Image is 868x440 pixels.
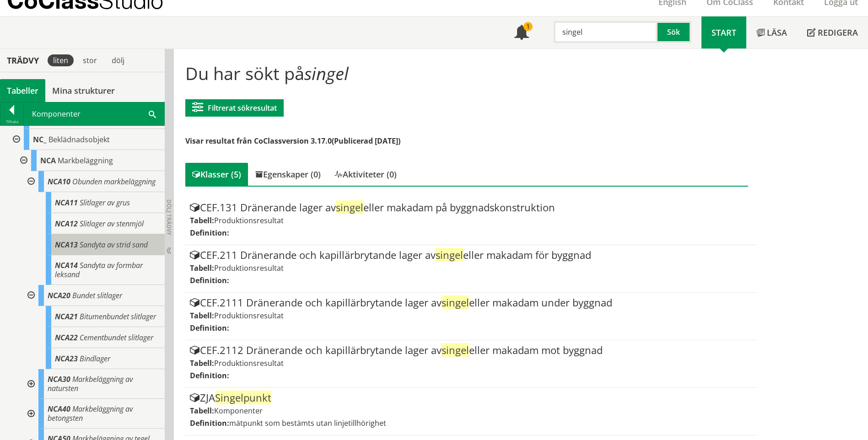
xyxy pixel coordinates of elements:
[24,102,164,125] div: Komponenter
[190,406,214,416] label: Tabell:
[80,311,156,322] span: Bitumenbundet slitlager
[80,240,148,250] span: Sandyta av strid sand
[55,260,78,270] span: NCA14
[33,134,47,145] span: NC_
[336,200,363,214] span: singel
[80,333,153,343] span: Cementbundet slitlager
[58,156,113,166] span: Markbeläggning
[248,163,328,186] div: Egenskaper (0)
[332,136,400,146] span: (Publicerad [DATE])
[190,311,214,321] label: Tabell:
[55,311,78,322] span: NCA21
[55,198,78,208] span: NCA11
[190,418,229,428] label: Definition:
[48,404,70,414] span: NCA40
[442,295,469,309] span: singel
[214,406,263,416] span: Komponenter
[214,311,284,321] span: Produktionsresultat
[190,297,752,308] div: CEF.2111 Dränerande och kapillärbrytande lager av eller makadam under byggnad
[214,358,284,368] span: Produktionsresultat
[746,16,797,48] a: Läsa
[504,16,539,48] a: 1
[328,163,404,186] div: Aktiviteter (0)
[40,156,56,166] span: NCA
[48,290,70,300] span: NCA20
[229,418,386,428] span: mätpunkt som bestämts utan linjetillhörighet
[190,345,752,356] div: CEF.2112 Dränerande och kapillärbrytande lager av eller makadam mot byggnad
[701,16,746,48] a: Start
[2,55,44,65] div: Trädvy
[106,54,130,66] div: dölj
[48,404,133,423] span: Markbeläggning av betongsten
[45,79,122,102] a: Mina strukturer
[190,263,214,273] label: Tabell:
[185,99,284,117] button: Filtrerat sökresultat
[165,199,173,235] span: Dölj trädvy
[436,248,463,262] span: singel
[214,263,284,273] span: Produktionsresultat
[214,215,284,225] span: Produktionsresultat
[215,391,271,404] span: Singelpunkt
[77,54,102,66] div: stor
[190,275,229,285] label: Definition:
[190,323,229,333] label: Definition:
[523,22,533,31] div: 1
[72,177,156,187] span: Obunden markbeläggning
[80,219,144,229] span: Slitlager av stenmjöl
[149,109,156,118] span: Sök i tabellen
[48,177,70,187] span: NCA10
[190,228,229,238] label: Definition:
[0,118,23,125] div: Tillbaka
[48,374,133,393] span: Markbeläggning av natursten
[55,333,78,343] span: NCA22
[55,260,143,279] span: Sandyta av formbar leksand
[49,134,110,145] span: Beklädnadsobjekt
[190,358,214,368] label: Tabell:
[818,27,858,38] span: Redigera
[80,198,130,208] span: Slitlager av grus
[797,16,868,48] a: Redigera
[190,392,752,403] div: ZJA
[185,136,332,146] span: Visar resultat från CoClassversion 3.17.0
[554,21,658,43] input: Sök
[190,250,752,261] div: CEF.211 Dränerande och kapillärbrytande lager av eller makadam för byggnad
[442,343,469,357] span: singel
[767,27,787,38] span: Läsa
[55,354,78,364] span: NCA23
[185,63,748,83] h1: Du har sökt på
[658,21,691,43] button: Sök
[185,163,248,186] div: Klasser (5)
[190,215,214,225] label: Tabell:
[48,374,70,384] span: NCA30
[514,26,529,41] span: Notifikationer
[48,54,74,66] div: liten
[55,219,78,229] span: NCA12
[304,61,349,85] span: singel
[72,290,122,300] span: Bundet slitlager
[712,27,736,38] span: Start
[190,202,752,213] div: CEF.131 Dränerande lager av eller makadam på byggnadskonstruktion
[80,354,110,364] span: Bindlager
[190,370,229,381] label: Definition:
[55,240,78,250] span: NCA13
